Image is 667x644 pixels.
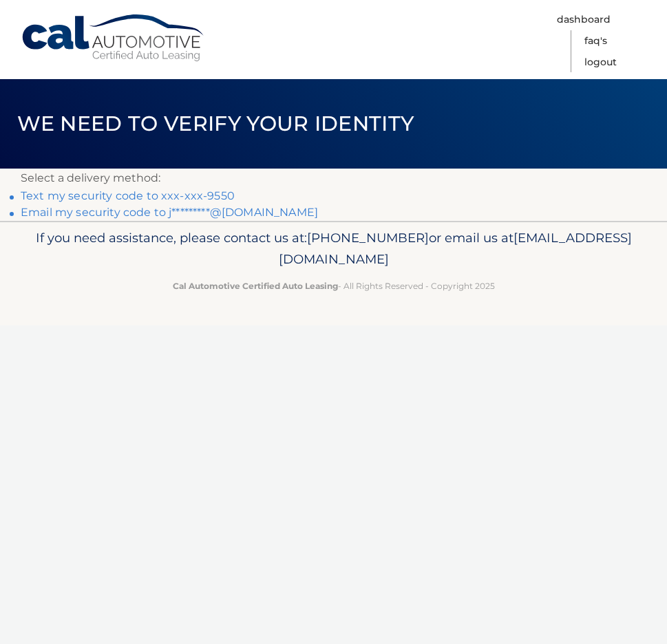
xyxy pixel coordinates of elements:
strong: Cal Automotive Certified Auto Leasing [173,281,338,291]
p: If you need assistance, please contact us at: or email us at [21,227,646,271]
span: We need to verify your identity [17,111,414,136]
a: Text my security code to xxx-xxx-9550 [21,189,235,202]
span: [PHONE_NUMBER] [307,230,429,246]
p: Select a delivery method: [21,169,646,188]
a: Dashboard [557,9,611,30]
p: - All Rights Reserved - Copyright 2025 [21,279,646,293]
a: Email my security code to j*********@[DOMAIN_NAME] [21,206,318,219]
a: FAQ's [584,30,607,52]
a: Logout [584,52,617,73]
a: Cal Automotive [21,14,207,63]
